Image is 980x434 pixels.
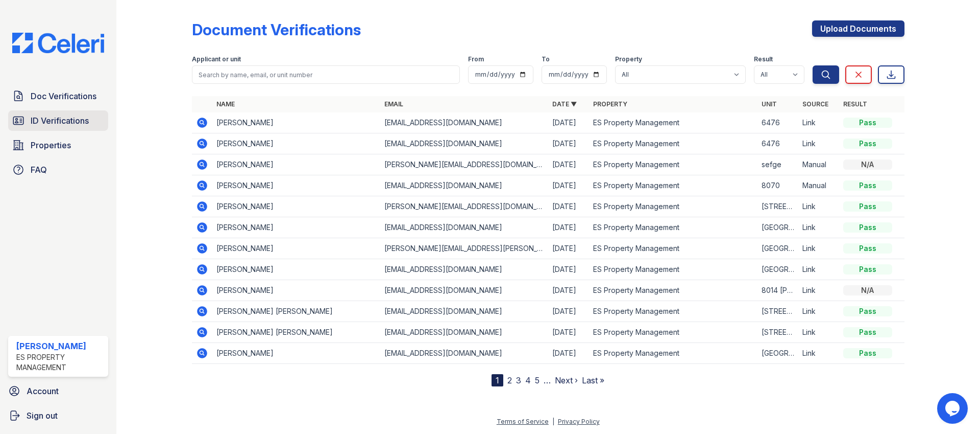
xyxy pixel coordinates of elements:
a: Properties [8,135,108,155]
td: [EMAIL_ADDRESS][DOMAIN_NAME] [380,259,548,280]
td: ES Property Management [589,301,757,322]
td: Link [798,280,839,301]
a: 2 [507,375,512,385]
a: Result [843,100,867,108]
a: Sign out [4,405,112,426]
label: Property [615,55,642,63]
td: [PERSON_NAME] [212,196,380,217]
td: [PERSON_NAME] [PERSON_NAME] [212,301,380,322]
td: [GEOGRAPHIC_DATA] [757,238,798,259]
a: ID Verifications [8,110,108,131]
td: [PERSON_NAME][EMAIL_ADDRESS][PERSON_NAME][PERSON_NAME][DOMAIN_NAME] [380,238,548,259]
td: ES Property Management [589,238,757,259]
div: Pass [843,264,892,275]
td: Link [798,133,839,154]
td: ES Property Management [589,133,757,154]
a: 4 [525,375,531,385]
td: Link [798,217,839,238]
input: Search by name, email, or unit number [192,65,460,84]
div: Pass [843,222,892,233]
a: Terms of Service [497,418,549,425]
span: Doc Verifications [31,90,96,102]
span: Account [27,385,59,397]
a: Account [4,381,112,401]
label: To [542,55,550,63]
td: 6476 [757,133,798,154]
div: Pass [843,243,892,254]
iframe: chat widget [937,393,970,424]
td: ES Property Management [589,112,757,133]
div: Pass [843,306,892,316]
div: Pass [843,201,892,212]
div: Pass [843,118,892,128]
a: Privacy Policy [558,418,600,425]
a: Email [384,100,403,108]
div: Pass [843,348,892,358]
td: [GEOGRAPHIC_DATA] [757,217,798,238]
td: [DATE] [548,343,589,364]
td: [EMAIL_ADDRESS][DOMAIN_NAME] [380,301,548,322]
td: Link [798,322,839,343]
td: ES Property Management [589,217,757,238]
div: Document Verifications [192,20,361,39]
span: … [544,374,551,386]
td: Link [798,196,839,217]
td: sefge [757,154,798,175]
a: Property [593,100,627,108]
td: [DATE] [548,196,589,217]
td: [EMAIL_ADDRESS][DOMAIN_NAME] [380,280,548,301]
div: 1 [492,374,503,386]
div: N/A [843,159,892,170]
td: ES Property Management [589,175,757,196]
a: Name [216,100,235,108]
div: Pass [843,139,892,149]
td: [PERSON_NAME][EMAIL_ADDRESS][DOMAIN_NAME] [380,196,548,217]
td: [EMAIL_ADDRESS][DOMAIN_NAME] [380,175,548,196]
a: FAQ [8,159,108,180]
td: [DATE] [548,154,589,175]
td: Manual [798,175,839,196]
span: FAQ [31,164,47,176]
td: ES Property Management [589,259,757,280]
td: 8070 [757,175,798,196]
a: Upload Documents [812,20,904,37]
td: [PERSON_NAME] [212,133,380,154]
td: [EMAIL_ADDRESS][DOMAIN_NAME] [380,133,548,154]
td: [DATE] [548,322,589,343]
td: [STREET_ADDRESS] [757,322,798,343]
td: [EMAIL_ADDRESS][DOMAIN_NAME] [380,112,548,133]
td: Link [798,343,839,364]
td: [EMAIL_ADDRESS][DOMAIN_NAME] [380,217,548,238]
td: 6476 [757,112,798,133]
td: [GEOGRAPHIC_DATA] [757,259,798,280]
td: [PERSON_NAME] [212,343,380,364]
td: [STREET_ADDRESS] [757,196,798,217]
div: Pass [843,180,892,191]
div: N/A [843,285,892,295]
td: [DATE] [548,280,589,301]
td: [PERSON_NAME] [212,238,380,259]
img: CE_Logo_Blue-a8612792a0a2168367f1c8372b55b34899dd931a85d93a1a3d3e32e68fde9ad4.png [4,33,112,53]
span: Properties [31,139,71,151]
td: Link [798,112,839,133]
td: ES Property Management [589,322,757,343]
td: [DATE] [548,259,589,280]
td: [PERSON_NAME] [212,112,380,133]
label: Applicant or unit [192,55,241,63]
td: Link [798,259,839,280]
div: Pass [843,327,892,337]
td: ES Property Management [589,154,757,175]
a: Unit [762,100,777,108]
span: ID Verifications [31,115,89,127]
td: [DATE] [548,238,589,259]
td: Manual [798,154,839,175]
label: From [468,55,484,63]
a: 5 [535,375,540,385]
td: [DATE] [548,175,589,196]
a: Last » [582,375,604,385]
div: | [552,418,554,425]
a: Date ▼ [552,100,577,108]
td: [PERSON_NAME] [212,259,380,280]
td: [PERSON_NAME] [212,217,380,238]
span: Sign out [27,409,58,422]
